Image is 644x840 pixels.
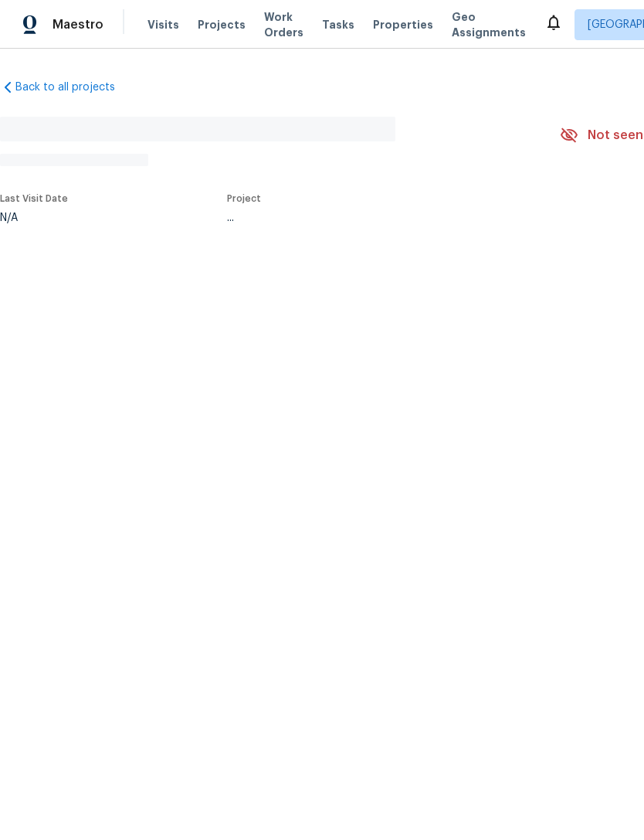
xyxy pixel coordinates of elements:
[322,19,354,30] span: Tasks
[147,17,179,32] span: Visits
[264,9,303,40] span: Work Orders
[198,17,246,32] span: Projects
[227,194,261,203] span: Project
[373,17,433,32] span: Properties
[53,17,103,32] span: Maestro
[227,213,524,223] div: ...
[452,9,526,40] span: Geo Assignments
